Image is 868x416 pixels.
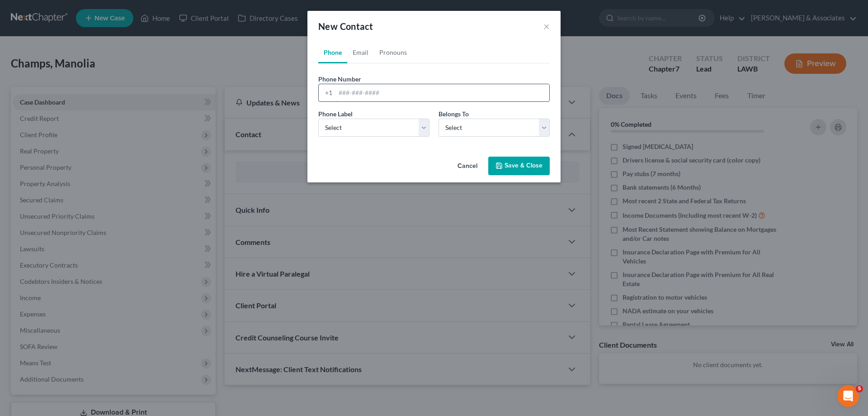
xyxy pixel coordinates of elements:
[318,42,347,63] a: Phone
[335,84,549,101] input: ###-###-####
[439,110,469,118] span: Belongs To
[318,75,361,83] span: Phone Number
[543,21,550,32] button: ×
[318,110,353,118] span: Phone Label
[837,385,859,407] iframe: Intercom live chat
[318,21,373,32] span: New Contact
[856,385,863,392] span: 5
[488,157,550,176] button: Save & Close
[347,42,374,63] a: Email
[450,158,485,176] button: Cancel
[319,84,335,101] div: +1
[374,42,412,63] a: Pronouns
